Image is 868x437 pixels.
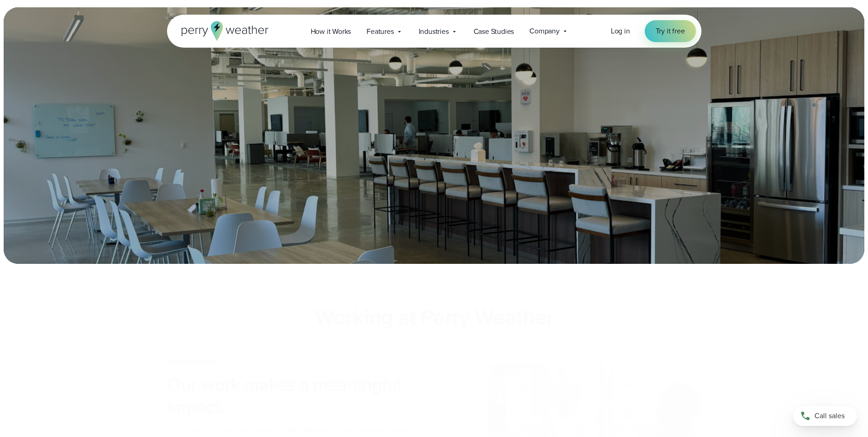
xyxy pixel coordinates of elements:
[645,20,696,42] a: Try it free
[814,410,845,421] span: Call sales
[793,406,857,426] a: Call sales
[611,26,630,37] a: Log in
[303,22,359,41] a: How it Works
[419,26,449,37] span: Industries
[367,26,394,37] span: Features
[474,26,514,37] span: Case Studies
[656,26,685,37] span: Try it free
[466,22,522,41] a: Case Studies
[311,26,351,37] span: How it Works
[529,26,560,37] span: Company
